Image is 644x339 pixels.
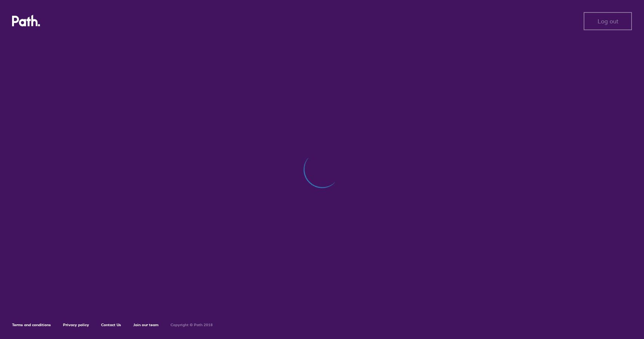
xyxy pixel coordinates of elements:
[133,322,158,327] a: Join our team
[171,323,213,327] h6: Copyright © Path 2018
[584,12,632,30] button: Log out
[12,322,51,327] a: Terms and conditions
[63,322,89,327] a: Privacy policy
[101,322,121,327] a: Contact Us
[598,18,618,25] span: Log out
